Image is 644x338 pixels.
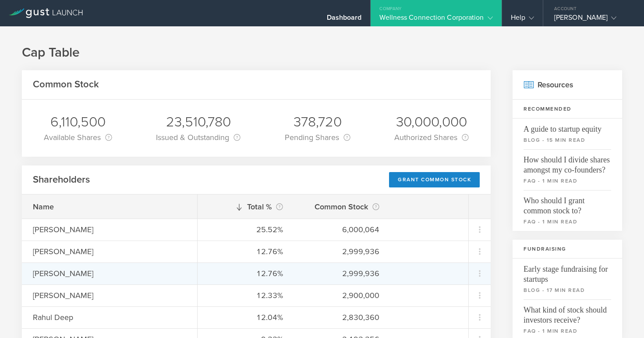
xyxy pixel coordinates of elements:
[524,149,611,175] span: How should I divide shares amongst my co-founders?
[524,119,611,134] span: A guide to startup equity
[285,131,350,144] div: Pending Shares
[305,224,379,235] div: 6,000,064
[524,299,611,325] span: What kind of stock should investors receive?
[511,13,534,26] div: Help
[513,190,622,231] a: Who should I grant common stock to?faq - 1 min read
[524,190,611,216] span: Who should I grant common stock to?
[33,78,99,91] h2: Common Stock
[33,201,186,212] div: Name
[524,136,611,144] small: blog - 15 min read
[22,44,622,61] h1: Cap Table
[513,149,622,190] a: How should I divide shares amongst my co-founders?faq - 1 min read
[209,290,283,301] div: 12.33%
[513,240,622,259] h3: Fundraising
[209,224,283,235] div: 25.52%
[513,119,622,149] a: A guide to startup equityblog - 15 min read
[44,113,112,131] div: 6,110,500
[305,312,379,323] div: 2,830,360
[524,327,611,335] small: faq - 1 min read
[156,113,241,131] div: 23,510,780
[305,290,379,301] div: 2,900,000
[394,113,469,131] div: 30,000,000
[524,218,611,226] small: faq - 1 min read
[33,290,186,301] div: [PERSON_NAME]
[156,131,241,144] div: Issued & Outstanding
[33,173,90,186] h2: Shareholders
[33,312,186,323] div: Rahul Deep
[33,246,186,257] div: [PERSON_NAME]
[209,312,283,323] div: 12.04%
[524,286,611,294] small: blog - 17 min read
[513,70,622,100] h2: Resources
[524,177,611,185] small: faq - 1 min read
[44,131,112,144] div: Available Shares
[513,100,622,119] h3: Recommended
[554,13,629,26] div: [PERSON_NAME]
[327,13,362,26] div: Dashboard
[305,201,379,213] div: Common Stock
[394,131,469,144] div: Authorized Shares
[305,268,379,279] div: 2,999,936
[33,224,186,235] div: [PERSON_NAME]
[389,172,480,187] div: Grant Common Stock
[305,246,379,257] div: 2,999,936
[33,268,186,279] div: [PERSON_NAME]
[379,13,492,26] div: Wellness Connection Corporation
[209,201,283,213] div: Total %
[524,259,611,284] span: Early stage fundraising for startups
[209,268,283,279] div: 12.76%
[513,259,622,299] a: Early stage fundraising for startupsblog - 17 min read
[285,113,350,131] div: 378,720
[209,246,283,257] div: 12.76%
